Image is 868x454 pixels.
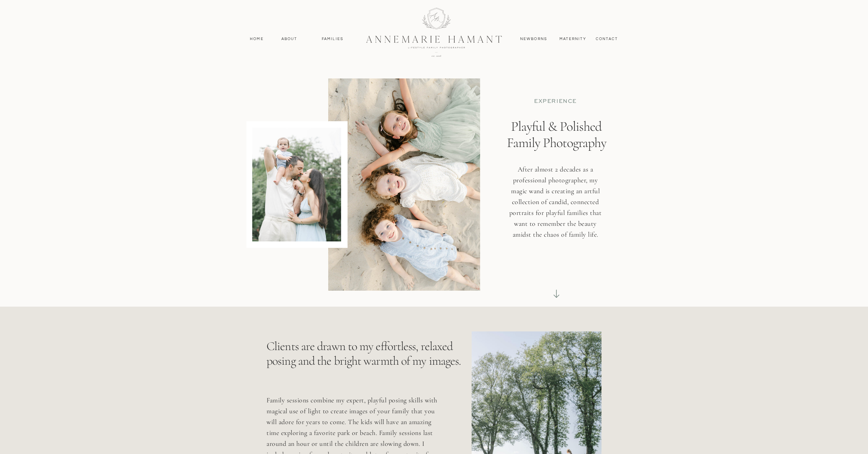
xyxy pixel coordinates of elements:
[279,36,299,42] a: About
[267,339,463,387] p: Clients are drawn to my effortless, relaxed posing and the bright warmth of my images.
[559,36,586,42] a: MAternity
[317,36,348,42] a: Families
[501,118,612,180] h1: Playful & Polished Family Photography
[247,36,267,42] a: Home
[517,36,550,42] a: Newborns
[592,36,622,42] a: contact
[506,164,605,251] h3: After almost 2 decades as a professional photographer, my magic wand is creating an artful collec...
[514,98,597,105] p: EXPERIENCE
